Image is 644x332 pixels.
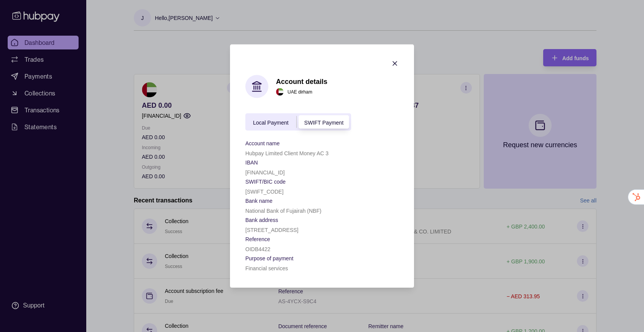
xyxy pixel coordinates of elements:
img: ae [276,88,284,95]
p: Hubpay Limited Client Money AC 3 [245,150,329,156]
p: Bank address [245,217,278,223]
span: SWIFT Payment [304,119,343,125]
p: Purpose of payment [245,255,293,261]
span: Local Payment [253,119,289,125]
p: [FINANCIAL_ID] [245,169,285,176]
h1: Account details [276,77,327,85]
p: Financial services [245,265,288,271]
p: OIDB4422 [245,246,270,252]
p: [STREET_ADDRESS] [245,227,298,233]
p: SWIFT/BIC code [245,179,286,185]
p: Account name [245,140,280,146]
div: accountIndex [245,113,351,131]
p: National Bank of Fujairah (NBF) [245,208,321,214]
p: UAE dirham [287,87,312,96]
p: IBAN [245,159,258,166]
p: Reference [245,236,270,242]
p: [SWIFT_CODE] [245,189,284,195]
p: Bank name [245,198,273,204]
